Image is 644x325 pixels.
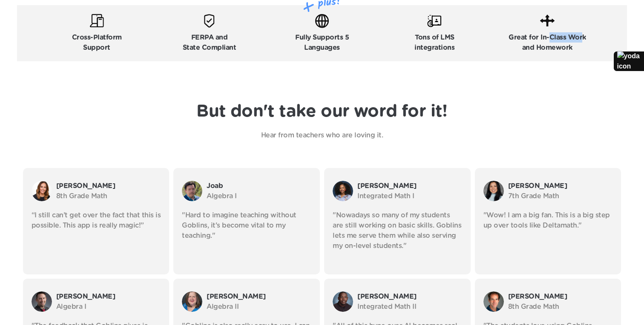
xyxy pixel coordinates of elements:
p: "Wow! I am a big fan. This is a big step up over tools like Deltamath." [483,210,613,231]
p: [PERSON_NAME] [207,291,311,302]
p: FERPA and State Compliant [183,32,236,53]
p: Cross-Platform Support [72,32,122,53]
p: Tons of LMS integrations [414,32,454,53]
p: 8th Grade Math [56,191,161,201]
p: Algebra II [207,302,311,312]
p: [PERSON_NAME] [508,291,613,302]
p: “I still can’t get over the fact that this is possible. This app is really magic!” [32,210,161,231]
p: Algebra I [56,302,161,312]
p: [PERSON_NAME] [508,181,613,191]
h1: But don't take our word for it! [196,101,447,122]
p: [PERSON_NAME] [56,181,161,191]
p: Hear from teachers who are loving it. [173,130,471,140]
p: Integrated Math I [357,191,462,201]
p: [PERSON_NAME] [56,291,161,302]
p: "Nowadays so many of my students are still working on basic skills. Goblins lets me serve them wh... [333,210,462,251]
p: Algebra I [207,191,311,201]
p: Joab [207,181,311,191]
p: Integrated Math II [357,302,462,312]
p: 7th Grade Math [508,191,613,201]
p: Fully Supports 5 Languages [295,32,349,53]
p: [PERSON_NAME] [357,181,462,191]
p: 8th Grade Math [508,302,613,312]
p: "Hard to imagine teaching without Goblins, it's become vital to my teaching." [182,210,311,241]
p: Great for In-Class Work and Homework [509,32,586,53]
p: [PERSON_NAME] [357,291,462,302]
